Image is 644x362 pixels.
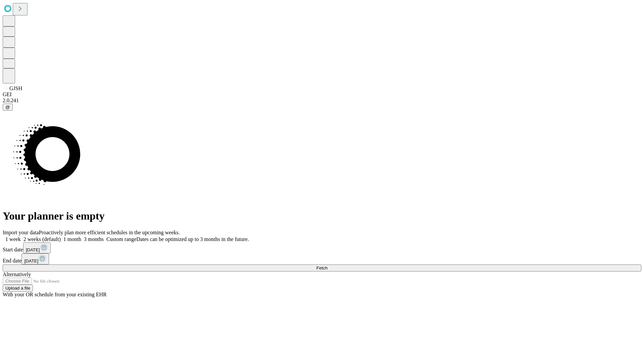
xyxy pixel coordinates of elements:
span: Import your data [3,230,39,235]
div: 2.0.241 [3,98,641,104]
span: Proactively plan more efficient schedules in the upcoming weeks. [39,230,180,235]
span: @ [5,105,10,110]
span: GJSH [9,85,22,91]
button: Fetch [3,264,641,271]
span: 1 week [5,236,21,242]
div: Start date [3,242,641,253]
span: [DATE] [26,247,40,252]
span: 2 weeks (default) [23,236,61,242]
span: Fetch [316,265,327,270]
span: 3 months [84,236,104,242]
button: [DATE] [21,253,49,264]
button: [DATE] [23,242,51,253]
div: End date [3,253,641,264]
div: GEI [3,92,641,98]
span: Custom range [106,236,136,242]
button: @ [3,104,13,111]
span: Alternatively [3,271,31,277]
button: Upload a file [3,285,33,292]
span: With your OR schedule from your existing EHR [3,292,107,297]
h1: Your planner is empty [3,210,641,222]
span: 1 month [63,236,81,242]
span: Dates can be optimized up to 3 months in the future. [137,236,249,242]
span: [DATE] [24,258,38,263]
